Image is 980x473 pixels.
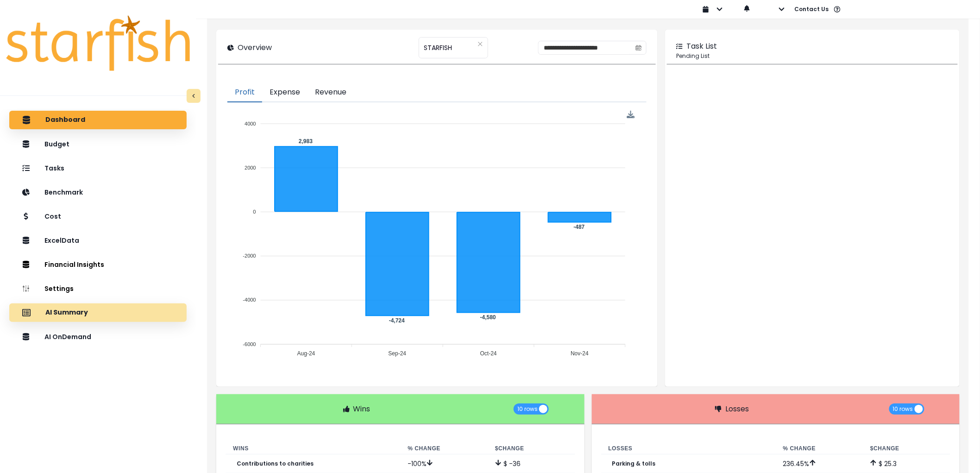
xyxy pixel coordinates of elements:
[601,443,776,454] th: Losses
[480,350,497,357] tspan: Oct-24
[477,39,483,49] button: Clear
[226,443,400,454] th: Wins
[627,111,635,119] img: Download Profit
[517,404,538,415] span: 10 rows
[227,83,262,102] button: Profit
[9,111,187,129] button: Dashboard
[612,460,656,467] p: Parking & tolls
[893,404,913,415] span: 10 rows
[9,255,187,274] button: Financial Insights
[725,404,749,415] p: Losses
[424,38,452,57] span: STARFISH
[477,41,483,47] svg: close
[863,454,950,473] td: $ 25.3
[400,454,488,473] td: -100 %
[627,111,635,119] div: Menu
[9,328,187,346] button: AI OnDemand
[9,159,187,177] button: Tasks
[237,460,314,467] p: Contributions to charities
[863,443,950,454] th: $ Change
[400,443,488,454] th: % Change
[686,41,717,52] p: Task List
[488,443,575,454] th: $ Change
[9,183,187,202] button: Benchmark
[238,42,272,53] p: Overview
[488,454,575,473] td: $ -36
[9,135,187,153] button: Budget
[45,309,88,317] p: AI Summary
[353,404,371,415] p: Wins
[245,121,256,126] tspan: 4000
[262,83,308,102] button: Expense
[45,116,85,124] p: Dashboard
[571,350,589,357] tspan: Nov-24
[44,189,83,196] p: Benchmark
[635,44,642,51] svg: calendar
[776,443,863,454] th: % Change
[243,297,256,303] tspan: -4000
[297,350,315,357] tspan: Aug-24
[9,279,187,298] button: Settings
[44,333,91,341] p: AI OnDemand
[44,213,61,221] p: Cost
[44,237,79,245] p: ExcelData
[308,83,354,102] button: Revenue
[389,350,407,357] tspan: Sep-24
[243,341,256,347] tspan: -6000
[9,207,187,226] button: Cost
[44,140,69,148] p: Budget
[44,164,64,172] p: Tasks
[9,231,187,250] button: ExcelData
[243,253,256,259] tspan: -2000
[776,454,863,473] td: 236.45 %
[9,303,187,322] button: AI Summary
[245,165,256,170] tspan: 2000
[676,52,949,60] p: Pending List
[253,209,256,214] tspan: 0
